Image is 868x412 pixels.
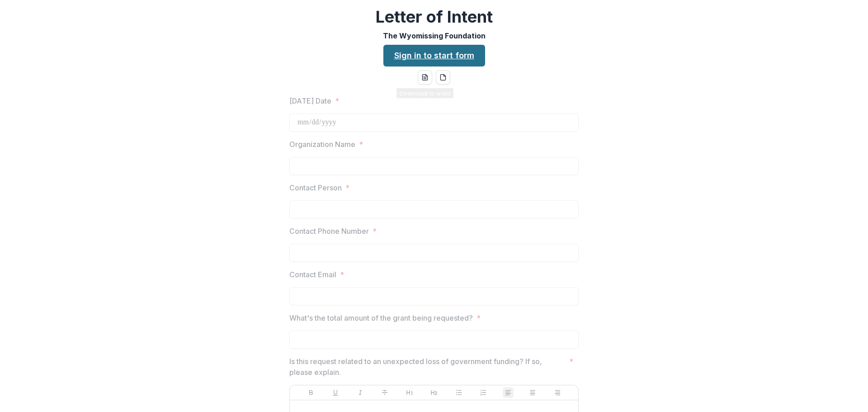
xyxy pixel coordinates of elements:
button: Heading 1 [404,387,415,398]
button: Align Center [527,387,538,398]
p: Contact Person [289,182,342,193]
button: Bullet List [453,387,464,398]
button: Align Right [552,387,563,398]
button: Ordered List [478,387,489,398]
button: Underline [330,387,341,398]
p: Is this request related to an unexpected loss of government funding? If so, please explain. [289,356,566,378]
button: Strike [379,387,390,398]
a: Sign in to start form [383,45,485,66]
p: Contact Phone Number [289,226,369,237]
button: word-download [418,70,432,85]
p: The Wyomissing Foundation [383,30,486,41]
h2: Letter of Intent [376,7,493,27]
button: Align Left [503,387,514,398]
button: Bold [306,387,316,398]
button: Italicize [355,387,366,398]
p: [DATE] Date [289,95,331,106]
button: Heading 2 [429,387,439,398]
button: pdf-download [436,70,450,85]
p: Organization Name [289,139,355,150]
p: What's the total amount of the grant being requested? [289,313,473,323]
p: Contact Email [289,269,336,280]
